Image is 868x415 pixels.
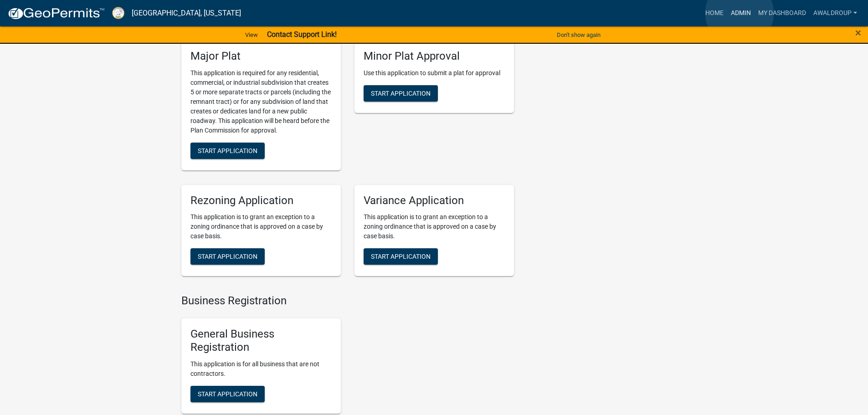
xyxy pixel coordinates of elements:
[727,5,755,22] a: Admin
[810,5,861,22] a: awaldroup
[190,386,265,402] button: Start Application
[371,253,431,260] span: Start Application
[181,294,514,307] h4: Business Registration
[190,50,332,63] h5: Major Plat
[190,248,265,265] button: Start Application
[855,26,861,39] span: ×
[267,30,337,39] strong: Contact Support Link!
[190,328,332,354] h5: General Business Registration
[755,5,810,22] a: My Dashboard
[198,390,257,397] span: Start Application
[198,147,257,154] span: Start Application
[364,68,505,78] p: Use this application to submit a plat for approval
[553,27,604,42] button: Don't show again
[364,248,438,265] button: Start Application
[364,50,505,63] h5: Minor Plat Approval
[190,68,332,135] p: This application is required for any residential, commercial, or industrial subdivision that crea...
[190,194,332,207] h5: Rezoning Application
[855,27,861,38] button: Close
[190,212,332,241] p: This application is to grant an exception to a zoning ordinance that is approved on a case by cas...
[702,5,727,22] a: Home
[371,89,431,97] span: Start Application
[190,359,332,379] p: This application is for all business that are not contractors.
[112,7,124,19] img: Putnam County, Georgia
[198,253,257,260] span: Start Application
[190,143,265,159] button: Start Application
[241,27,262,42] a: View
[364,194,505,207] h5: Variance Application
[132,5,241,21] a: [GEOGRAPHIC_DATA], [US_STATE]
[364,212,505,241] p: This application is to grant an exception to a zoning ordinance that is approved on a case by cas...
[364,85,438,102] button: Start Application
